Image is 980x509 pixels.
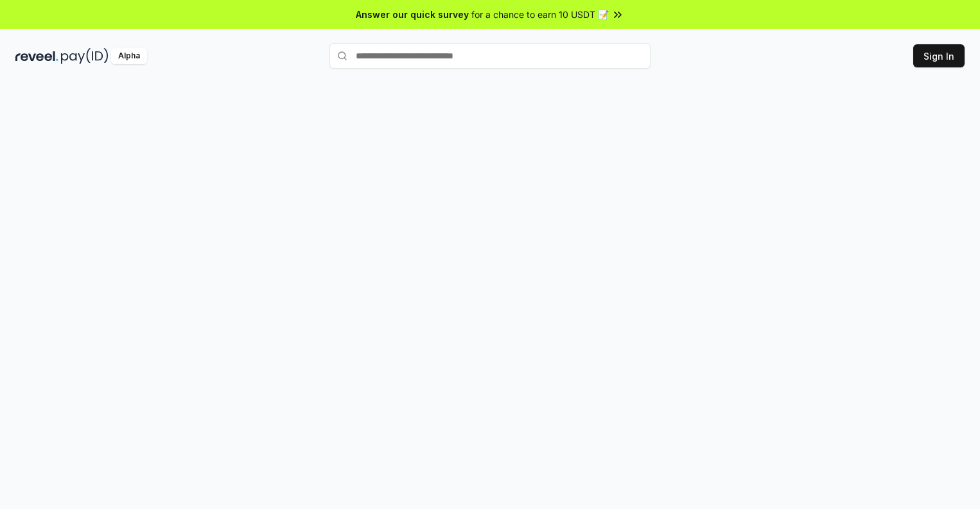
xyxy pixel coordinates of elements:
[15,48,58,64] img: reveel_dark
[356,8,469,21] span: Answer our quick survey
[111,48,147,64] div: Alpha
[61,48,109,64] img: pay_id
[913,44,965,67] button: Sign In
[471,8,609,21] span: for a chance to earn 10 USDT 📝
